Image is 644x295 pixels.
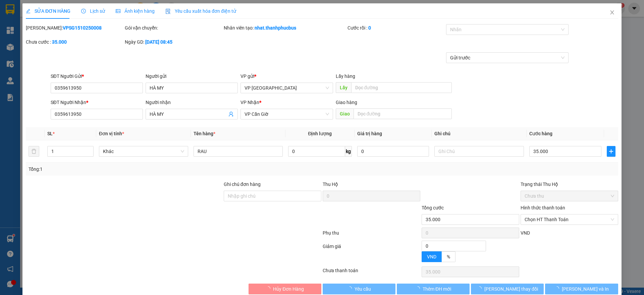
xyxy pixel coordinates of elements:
span: Hủy Đơn Hàng [273,285,304,293]
input: Ghi chú đơn hàng [224,191,321,201]
span: Đơn vị tính [99,131,124,136]
div: Tổng: 1 [29,165,249,173]
span: SL [47,131,53,136]
input: Ghi Chú [435,146,524,157]
button: [PERSON_NAME] thay đổi [471,284,544,294]
span: Gửi trước [450,53,565,63]
span: close [609,10,615,15]
span: loading [415,286,423,291]
div: Người gửi [146,72,238,80]
span: Yêu cầu xuất hóa đơn điện tử [165,8,236,14]
button: [PERSON_NAME] và In [545,284,618,294]
span: Chưa thu [525,191,614,201]
b: 0 [368,25,371,31]
span: VND [521,230,530,236]
input: VD: Bàn, Ghế [194,146,283,157]
span: VP Nhận [241,100,260,105]
span: Thêm ĐH mới [423,285,451,293]
span: Lịch sử [81,8,105,14]
span: [PERSON_NAME] và In [562,285,609,293]
span: picture [116,9,120,13]
button: Hủy Đơn Hàng [249,284,321,294]
input: Dọc đường [351,82,452,93]
span: Giao hàng [336,100,357,105]
button: Yêu cầu [323,284,395,294]
b: VPSG1510250008 [63,25,102,31]
span: Lấy hàng [336,73,355,79]
button: plus [607,146,615,157]
div: Nhân viên tạo: [224,24,346,32]
span: plus [607,149,615,154]
div: Trạng thái Thu Hộ [521,181,618,188]
span: Tổng cước [422,205,444,210]
span: loading [477,286,484,291]
div: Phụ thu [322,229,421,241]
div: SĐT Người Gửi [51,72,143,80]
img: icon [165,9,171,14]
span: clock-circle [81,9,86,13]
span: kg [345,146,352,157]
span: loading [266,286,273,291]
span: SỬA ĐƠN HÀNG [26,8,70,14]
div: Ngày GD: [125,38,222,46]
span: Khác [103,146,184,156]
button: Close [603,3,622,22]
b: 35.000 [52,39,67,45]
div: Giảm giá [322,243,421,265]
div: Chưa thanh toán [322,267,421,279]
div: Chưa cước : [26,38,123,46]
div: VP gửi [241,72,333,80]
span: Chọn HT Thanh Toán [525,214,614,225]
span: Ảnh kiện hàng [116,8,155,14]
span: loading [347,286,355,291]
th: Ghi chú [432,127,527,140]
span: Yêu cầu [355,285,371,293]
b: nhat.thanhphucbus [255,25,296,31]
span: % [447,254,450,259]
label: Hình thức thanh toán [521,205,565,210]
span: Giao [336,108,354,119]
span: VND [427,254,436,259]
span: Lấy [336,82,351,93]
span: Cước hàng [529,131,552,136]
span: user-add [229,111,234,117]
span: Giá trị hàng [357,131,382,136]
div: [PERSON_NAME]: [26,24,123,32]
div: Người nhận [146,99,238,106]
input: Dọc đường [354,108,452,119]
span: [PERSON_NAME] thay đổi [484,285,538,293]
b: [DATE] 08:45 [145,39,172,45]
span: VP Sài Gòn [245,83,329,93]
button: delete [29,146,39,157]
span: VP Cần Giờ [245,109,329,119]
label: Ghi chú đơn hàng [224,182,261,187]
div: Cước rồi : [347,24,445,32]
div: SĐT Người Nhận [51,99,143,106]
span: loading [554,286,562,291]
span: Tên hàng [194,131,215,136]
span: edit [26,9,31,13]
span: Định lượng [308,131,332,136]
div: Gói vận chuyển: [125,24,222,32]
span: Thu Hộ [323,182,338,187]
button: Thêm ĐH mới [397,284,470,294]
